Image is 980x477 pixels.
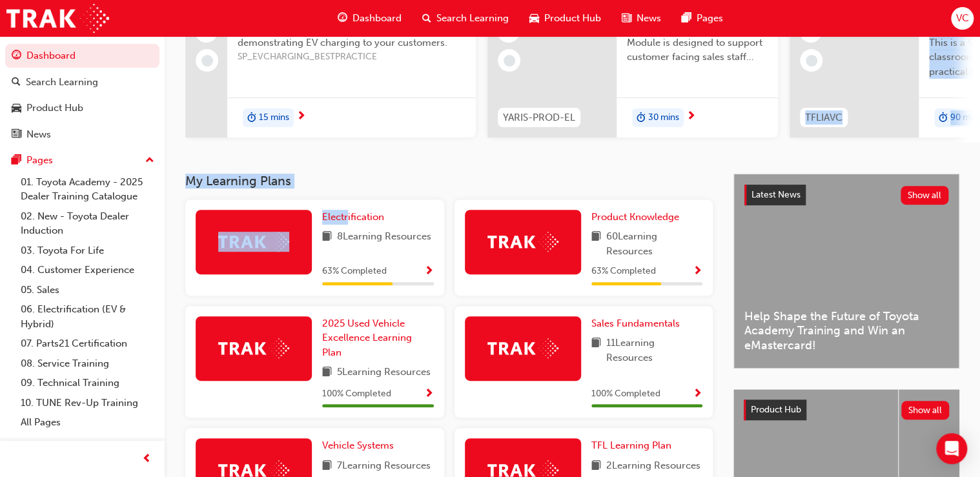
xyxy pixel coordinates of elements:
[12,155,21,167] span: pages-icon
[5,44,159,68] a: Dashboard
[322,210,389,225] a: Electrification
[901,401,950,420] button: Show all
[503,110,575,125] span: YARIS-PROD-EL
[637,11,661,26] span: News
[15,172,159,207] a: 01. Toyota Academy - 2025 Dealer Training Catalogue
[424,266,434,278] span: Show Progress
[591,318,680,329] span: Sales Fundamentals
[5,96,159,120] a: Product Hub
[637,110,646,127] span: duration-icon
[424,386,434,402] button: Show Progress
[529,10,539,26] span: car-icon
[15,260,159,280] a: 04. Customer Experience
[322,264,387,279] span: 63 % Completed
[327,5,412,32] a: guage-iconDashboard
[26,101,83,116] div: Product Hub
[247,110,256,127] span: duration-icon
[424,263,434,279] button: Show Progress
[322,387,391,401] span: 100 % Completed
[544,11,601,26] span: Product Hub
[12,103,21,114] span: car-icon
[352,11,402,26] span: Dashboard
[591,336,601,365] span: book-icon
[15,412,159,432] a: All Pages
[218,338,289,358] img: Trak
[591,458,601,474] span: book-icon
[436,11,509,26] span: Search Learning
[693,386,702,402] button: Show Progress
[5,70,159,94] a: Search Learning
[693,389,702,400] span: Show Progress
[322,458,332,474] span: book-icon
[338,10,347,26] span: guage-icon
[322,440,394,451] span: Vehicle Systems
[744,309,948,353] span: Help Shape the Future of Toyota Academy Training and Win an eMastercard!
[337,229,431,245] span: 8 Learning Resources
[606,336,703,365] span: 11 Learning Resources
[939,110,948,127] span: duration-icon
[322,318,412,358] span: 2025 Used Vehicle Excellence Learning Plan
[682,10,691,26] span: pages-icon
[5,41,159,148] button: DashboardSearch LearningProduct HubNews
[622,10,631,26] span: news-icon
[322,438,399,453] a: Vehicle Systems
[751,404,801,415] span: Product Hub
[744,185,948,205] a: Latest NewsShow all
[751,189,801,200] span: Latest News
[12,50,21,62] span: guage-icon
[185,174,713,188] h3: My Learning Plans
[238,50,465,65] span: SP_EVCHARGING_BESTPRACTICE
[337,365,431,381] span: 5 Learning Resources
[591,210,684,225] a: Product Knowledge
[697,11,723,26] span: Pages
[201,55,213,66] span: learningRecordVerb_NONE-icon
[591,440,671,451] span: TFL Learning Plan
[591,264,656,279] span: 63 % Completed
[142,451,152,467] span: prev-icon
[26,127,51,142] div: News
[936,433,967,464] div: Open Intercom Messenger
[322,316,434,360] a: 2025 Used Vehicle Excellence Learning Plan
[322,211,384,223] span: Electrification
[15,207,159,241] a: 02. New - Toyota Dealer Induction
[5,123,159,147] a: News
[519,5,611,32] a: car-iconProduct Hub
[15,241,159,261] a: 03. Toyota For Life
[15,354,159,374] a: 08. Service Training
[5,148,159,172] button: Pages
[744,400,949,420] a: Product HubShow all
[591,316,685,331] a: Sales Fundamentals
[322,229,332,245] span: book-icon
[805,110,842,125] span: TFLIAVC
[422,10,431,26] span: search-icon
[15,299,159,334] a: 06. Electrification (EV & Hybrid)
[259,110,289,125] span: 15 mins
[12,77,21,88] span: search-icon
[693,263,702,279] button: Show Progress
[901,186,949,205] button: Show all
[487,232,558,252] img: Trak
[145,152,154,169] span: up-icon
[6,4,109,33] img: Trak
[15,393,159,413] a: 10. TUNE Rev-Up Training
[26,75,98,90] div: Search Learning
[648,110,679,125] span: 30 mins
[15,373,159,393] a: 09. Technical Training
[693,266,702,278] span: Show Progress
[951,7,974,30] button: VC
[627,21,768,65] span: The Yaris product eLearning Module is designed to support customer facing sales staff with introd...
[591,387,660,401] span: 100 % Completed
[591,229,601,258] span: book-icon
[591,438,677,453] a: TFL Learning Plan
[606,458,700,474] span: 2 Learning Resources
[806,55,817,66] span: learningRecordVerb_NONE-icon
[15,334,159,354] a: 07. Parts21 Certification
[412,5,519,32] a: search-iconSearch Learning
[733,174,959,369] a: Latest NewsShow allHelp Shape the Future of Toyota Academy Training and Win an eMastercard!
[424,389,434,400] span: Show Progress
[671,5,733,32] a: pages-iconPages
[955,11,968,26] span: VC
[15,280,159,300] a: 05. Sales
[337,458,431,474] span: 7 Learning Resources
